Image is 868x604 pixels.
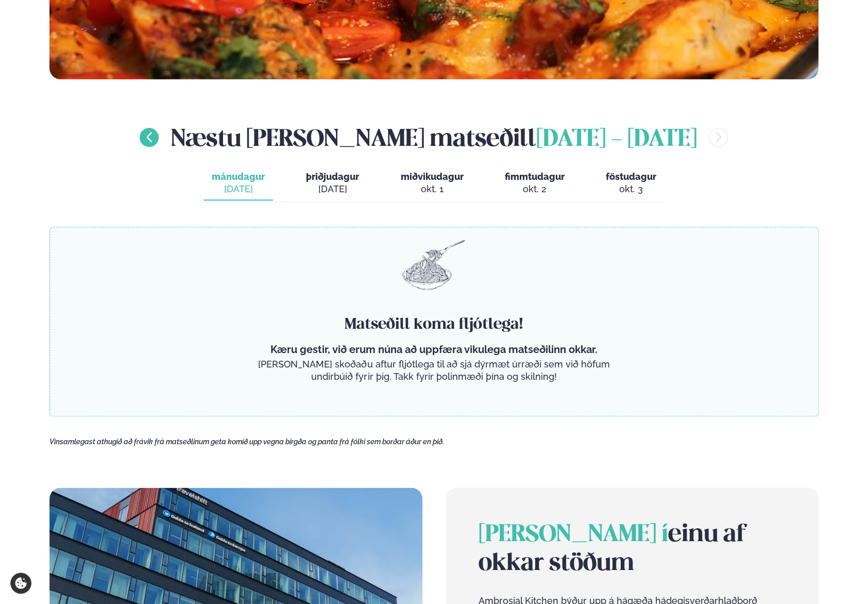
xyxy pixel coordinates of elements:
span: þriðjudagur [306,171,359,182]
span: mánudagur [212,171,265,182]
div: [DATE] [306,183,359,195]
img: pasta [402,240,465,290]
h4: Matseðill koma fljótlega! [254,314,614,335]
button: föstudagur okt. 3 [597,166,664,200]
div: okt. 2 [504,183,564,195]
button: fimmtudagur okt. 2 [496,166,572,200]
h2: einu af okkar stöðum [479,521,786,578]
button: mánudagur [DATE] [203,166,273,200]
div: okt. 1 [400,183,463,195]
button: miðvikudagur okt. 1 [392,166,471,200]
a: Cookie settings [10,573,31,594]
button: menu-btn-left [140,128,159,147]
span: miðvikudagur [400,171,463,182]
button: menu-btn-right [709,128,728,147]
div: [DATE] [212,183,265,195]
span: Vinsamlegast athugið að frávik frá matseðlinum geta komið upp vegna birgða og panta frá fólki sem... [49,438,444,446]
span: [PERSON_NAME] í [479,524,668,546]
p: [PERSON_NAME] skoðaðu aftur fljótlega til að sjá dýrmæt úrræði sem við höfum undirbúið fyrir þig.... [254,358,614,383]
span: föstudagur [605,171,656,182]
p: Kæru gestir, við erum núna að uppfæra vikulega matseðilinn okkar. [254,343,614,356]
button: þriðjudagur [DATE] [298,166,367,200]
h2: Næstu [PERSON_NAME] matseðill [171,121,696,154]
span: [DATE] - [DATE] [536,128,696,151]
span: fimmtudagur [504,171,564,182]
div: okt. 3 [605,183,656,195]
